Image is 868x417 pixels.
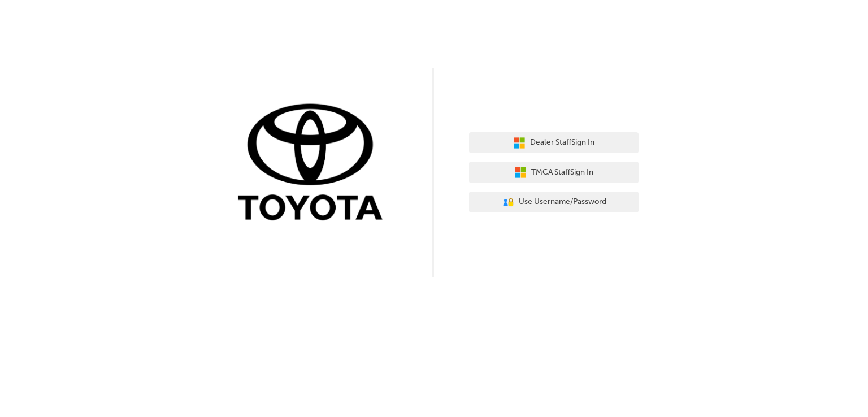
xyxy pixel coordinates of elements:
[469,132,639,154] button: Dealer StaffSign In
[531,166,593,179] span: TMCA Staff Sign In
[469,192,639,213] button: Use Username/Password
[530,136,594,149] span: Dealer Staff Sign In
[469,162,639,183] button: TMCA StaffSign In
[519,196,606,208] span: Use Username/Password
[229,101,399,226] img: Trak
